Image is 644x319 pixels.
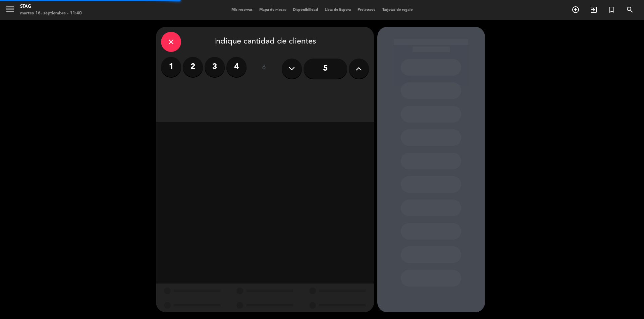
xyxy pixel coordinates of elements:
i: menu [5,4,15,14]
span: Mapa de mesas [256,8,289,12]
label: 3 [205,57,225,77]
button: menu [5,4,15,16]
i: turned_in_not [608,6,616,14]
span: Disponibilidad [289,8,321,12]
label: 2 [183,57,203,77]
i: close [167,38,175,46]
label: 1 [161,57,181,77]
span: Lista de Espera [321,8,354,12]
span: Pre-acceso [354,8,379,12]
span: Mis reservas [228,8,256,12]
span: Tarjetas de regalo [379,8,416,12]
div: ó [253,57,275,80]
i: add_circle_outline [572,6,580,14]
div: STAG [20,3,82,10]
div: Indique cantidad de clientes [161,32,369,52]
i: exit_to_app [590,6,598,14]
div: martes 16. septiembre - 11:40 [20,10,82,17]
i: search [626,6,634,14]
label: 4 [226,57,247,77]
